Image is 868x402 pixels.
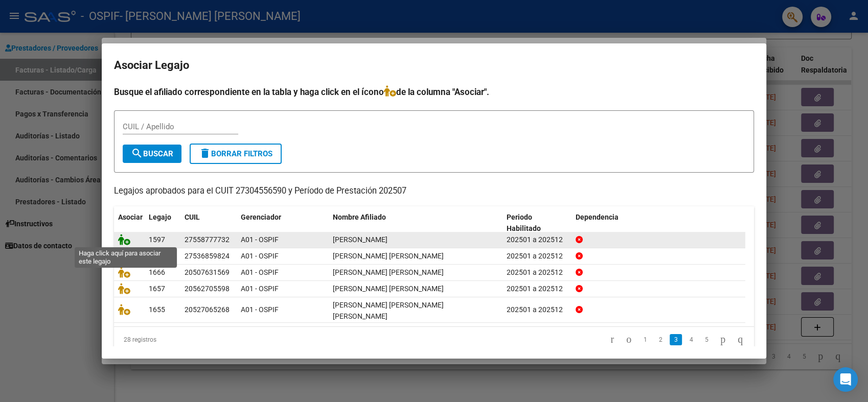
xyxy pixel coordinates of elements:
[123,145,181,163] button: Buscar
[333,268,444,276] span: BARRERA ULISES ADRIEL
[114,85,754,99] h4: Busque el afiliado correspondiente en la tabla y haga click en el ícono de la columna "Asociar".
[653,331,668,348] li: page 2
[185,234,230,246] div: 27558777732
[668,331,683,348] li: page 3
[733,334,747,345] a: go to last page
[507,234,567,246] div: 202501 a 202512
[502,206,572,240] datatable-header-cell: Periodo Habilitado
[185,250,230,262] div: 27536859824
[185,267,230,278] div: 20507631569
[149,252,165,260] span: 1515
[241,213,281,221] span: Gerenciador
[118,213,143,221] span: Asociar
[333,285,444,293] span: CAMACHO LOPEZ GIOVANNI SEBASTIAN
[241,268,279,276] span: A01 - OSPIF
[114,206,145,240] datatable-header-cell: Asociar
[833,367,858,392] div: Open Intercom Messenger
[241,235,279,244] span: A01 - OSPIF
[149,305,165,314] span: 1655
[149,235,165,244] span: 1597
[241,305,279,314] span: A01 - OSPIF
[333,301,444,321] span: GIMENEZ LABAT ELIAS CASIMIRO
[683,331,699,348] li: page 4
[199,147,211,159] mat-icon: delete
[685,334,697,345] a: 4
[149,268,165,276] span: 1666
[131,147,143,159] mat-icon: search
[637,331,653,348] li: page 1
[699,331,714,348] li: page 5
[241,285,279,293] span: A01 - OSPIF
[149,213,171,221] span: Legajo
[507,267,567,278] div: 202501 a 202512
[700,334,713,345] a: 5
[190,144,282,164] button: Borrar Filtros
[639,334,651,345] a: 1
[654,334,667,345] a: 2
[622,334,636,345] a: go to previous page
[716,334,730,345] a: go to next page
[145,206,180,240] datatable-header-cell: Legajo
[507,283,567,295] div: 202501 a 202512
[180,206,237,240] datatable-header-cell: CUIL
[606,334,619,345] a: go to first page
[185,213,200,221] span: CUIL
[333,252,444,260] span: LEDESMA BLUMA VICTORIA VALENTINA
[576,213,619,221] span: Dependencia
[114,327,240,352] div: 28 registros
[572,206,745,240] datatable-header-cell: Dependencia
[149,285,165,293] span: 1657
[241,252,279,260] span: A01 - OSPIF
[333,235,387,244] span: PAEZ BENJAMIN NEHUEN
[507,250,567,262] div: 202501 a 202512
[507,304,567,316] div: 202501 a 202512
[185,283,230,295] div: 20562705598
[670,334,682,345] a: 3
[199,149,272,158] span: Borrar Filtros
[507,213,541,233] span: Periodo Habilitado
[114,185,754,198] p: Legajos aprobados para el CUIT 27304556590 y Período de Prestación 202507
[329,206,502,240] datatable-header-cell: Nombre Afiliado
[114,56,754,75] h2: Asociar Legajo
[333,213,386,221] span: Nombre Afiliado
[131,149,173,158] span: Buscar
[185,304,230,316] div: 20527065268
[237,206,329,240] datatable-header-cell: Gerenciador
